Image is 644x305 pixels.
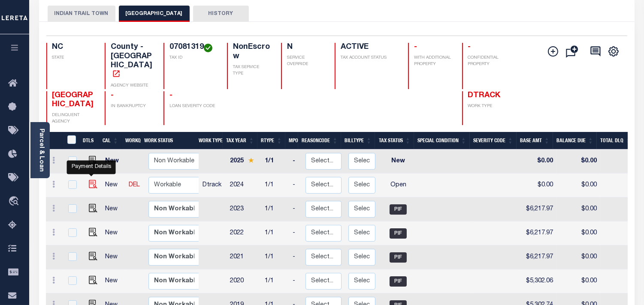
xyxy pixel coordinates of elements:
td: $6,217.97 [520,221,556,245]
td: - [289,245,302,269]
td: 1/1 [261,150,289,173]
button: HISTORY [193,6,249,22]
th: RType: activate to sort column ascending [257,132,285,150]
td: - [289,150,302,173]
td: $6,217.97 [520,245,556,269]
td: $0.00 [556,197,600,221]
td: New [102,221,125,245]
td: 2020 [227,269,261,293]
p: WORK TYPE [468,103,511,110]
p: TAX ACCOUNT STATUS [341,55,398,61]
td: $5,302.06 [520,269,556,293]
button: INDIAN TRAIL TOWN [48,6,115,22]
td: New [102,173,125,197]
span: [GEOGRAPHIC_DATA] [52,92,94,109]
td: New [102,269,125,293]
td: New [102,197,125,221]
td: - [289,197,302,221]
th: Base Amt: activate to sort column ascending [517,132,553,150]
p: TAX SERVICE TYPE [233,64,271,77]
p: AGENCY WEBSITE [111,83,153,89]
td: $0.00 [556,269,600,293]
button: [GEOGRAPHIC_DATA] [119,6,190,22]
h4: 07081319 [169,43,217,52]
span: PIF [390,276,407,287]
span: PIF [390,228,407,239]
td: $0.00 [556,173,600,197]
span: PIF [390,252,407,263]
td: $0.00 [520,150,556,173]
td: 1/1 [261,269,289,293]
th: ReasonCode: activate to sort column ascending [298,132,341,150]
td: $6,217.97 [520,197,556,221]
span: - [111,92,114,99]
td: 2023 [227,197,261,221]
th: Tax Status: activate to sort column ascending [375,132,414,150]
h4: NonEscrow [233,43,271,61]
p: TAX ID [169,55,217,61]
td: 2025 [227,150,261,173]
td: 2022 [227,221,261,245]
td: 1/1 [261,173,289,197]
th: BillType: activate to sort column ascending [341,132,375,150]
p: SERVICE OVERRIDE [287,55,325,68]
td: - [289,173,302,197]
th: WorkQ [122,132,141,150]
h4: NC [52,43,95,52]
th: Tax Year: activate to sort column ascending [223,132,257,150]
td: 2021 [227,245,261,269]
i: travel_explore [8,196,22,207]
th: Work Type [195,132,223,150]
h4: N [287,43,325,52]
th: CAL: activate to sort column ascending [99,132,122,150]
span: PIF [390,204,407,215]
a: Parcel & Loan [38,129,44,172]
span: - [468,43,471,51]
td: New [102,150,125,173]
td: $0.00 [556,150,600,173]
th: Work Status [141,132,199,150]
th: MPO [285,132,298,150]
td: 2024 [227,173,261,197]
span: - [414,43,417,51]
p: WITH ADDITIONAL PROPERTY [414,55,452,68]
img: Star.svg [248,158,254,163]
td: New [102,245,125,269]
th: &nbsp; [62,132,80,150]
td: 1/1 [261,245,289,269]
p: IN BANKRUPTCY [111,103,153,110]
h4: ACTIVE [341,43,398,52]
th: Balance Due: activate to sort column ascending [553,132,597,150]
p: DELINQUENT AGENCY [52,112,95,125]
td: 1/1 [261,221,289,245]
td: 1/1 [261,197,289,221]
th: DTLS [79,132,99,150]
th: Severity Code: activate to sort column ascending [470,132,517,150]
span: - [169,92,172,99]
p: CONFIDENTIAL PROPERTY [468,55,511,68]
div: Payment Details [67,160,116,174]
span: DTRACK [468,92,501,99]
td: $0.00 [556,221,600,245]
td: Dtrack [199,173,227,197]
td: $0.00 [556,245,600,269]
td: - [289,221,302,245]
th: &nbsp;&nbsp;&nbsp;&nbsp;&nbsp;&nbsp;&nbsp;&nbsp;&nbsp;&nbsp; [46,132,62,150]
p: STATE [52,55,95,61]
a: DEL [129,182,140,188]
h4: County - [GEOGRAPHIC_DATA] [111,43,153,80]
td: New [379,150,417,173]
td: - [289,269,302,293]
td: Open [379,173,417,197]
th: Special Condition: activate to sort column ascending [414,132,470,150]
th: Total DLQ: activate to sort column ascending [597,132,635,150]
p: LOAN SEVERITY CODE [169,103,217,110]
td: $0.00 [520,173,556,197]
